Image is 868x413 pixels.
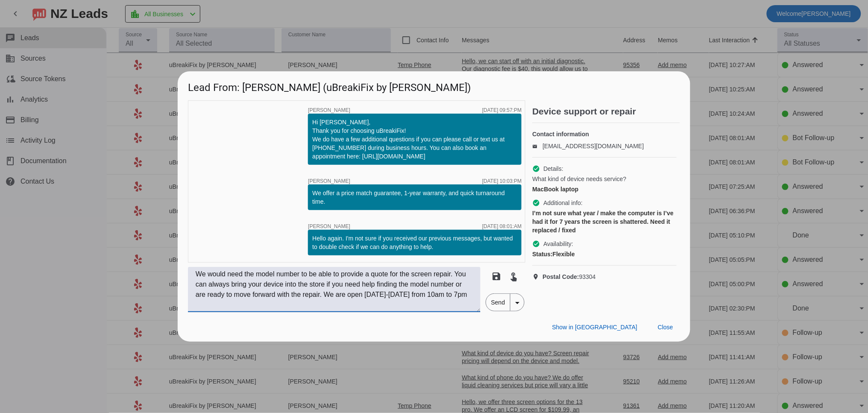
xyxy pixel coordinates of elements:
[542,272,596,281] span: 93304
[178,71,690,100] h1: Lead From: [PERSON_NAME] (uBreakiFix by [PERSON_NAME])
[532,199,540,207] mat-icon: check_circle
[532,273,542,280] mat-icon: location_on
[532,144,542,148] mat-icon: email
[312,189,517,206] div: We offer a price match guarantee, 1-year warranty, and quick turnaround time.​
[651,319,680,335] button: Close
[532,107,680,116] h2: Device support or repair
[312,234,517,251] div: Hello again. I'm not sure if you received our previous messages, but wanted to double check if we...
[532,250,677,258] div: Flexible
[543,199,583,207] span: Additional info:
[542,273,579,280] strong: Postal Code:
[532,185,677,193] div: MacBook laptop
[482,108,522,113] div: [DATE] 09:57:PM
[308,179,350,184] span: [PERSON_NAME]
[482,179,522,184] div: [DATE] 10:03:PM
[545,319,644,335] button: Show in [GEOGRAPHIC_DATA]
[552,324,637,331] span: Show in [GEOGRAPHIC_DATA]
[543,164,563,173] span: Details:
[532,165,540,173] mat-icon: check_circle
[492,271,502,281] mat-icon: save
[308,224,350,229] span: [PERSON_NAME]
[532,251,552,258] strong: Status:
[658,324,673,331] span: Close
[532,240,540,248] mat-icon: check_circle
[312,118,517,161] div: Hi [PERSON_NAME], Thank you for choosing uBreakiFix! We do have a few additional questions if you...
[532,130,677,138] h4: Contact information
[532,175,626,183] span: What kind of device needs service?
[308,108,350,113] span: [PERSON_NAME]
[532,209,677,234] div: I’m not sure what year / make the computer is I’ve had it for 7 years the screen is shattered. Ne...
[542,143,644,149] a: [EMAIL_ADDRESS][DOMAIN_NAME]
[486,294,510,311] span: Send
[543,240,573,248] span: Availability:
[509,271,519,281] mat-icon: touch_app
[512,298,522,308] mat-icon: arrow_drop_down
[482,224,522,229] div: [DATE] 08:01:AM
